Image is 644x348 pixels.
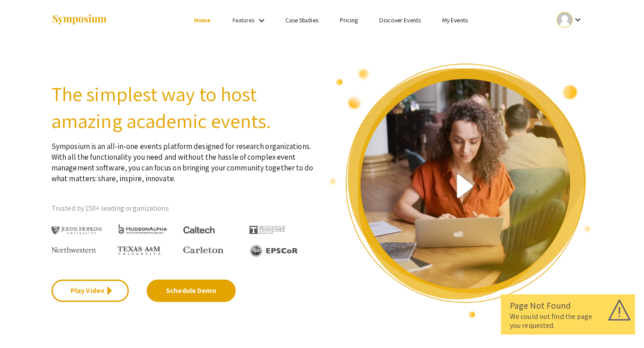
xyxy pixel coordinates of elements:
p: Trusted by 150+ leading organizations [51,202,315,215]
img: The University of Tennessee [250,226,285,234]
img: Northwestern [51,247,96,252]
img: EPSCOR [250,244,299,257]
button: Expand account dropdown [547,10,593,30]
a: Case Studies [285,16,318,24]
img: HudsonAlpha [118,224,168,234]
mat-icon: Expand account dropdown [572,14,583,25]
a: My Events [442,16,468,24]
div: We could not find the page you requested. [510,312,626,330]
img: Johns Hopkins University [51,226,102,235]
a: Features [233,16,255,24]
mat-icon: Expand Features list [256,15,267,26]
img: Caltech [183,226,215,234]
h2: The simplest way to host amazing academic events. [51,81,315,134]
a: Home [194,16,211,24]
a: Pricing [340,16,358,24]
p: Symposium is an all-in-one events platform designed for research organizations. With all the func... [51,134,315,184]
img: Symposium by ForagerOne [51,14,107,26]
img: video overview of Symposium [329,63,593,318]
iframe: Chat [7,308,38,341]
img: Texas A&M University [118,246,162,255]
a: Schedule Demo [147,280,236,302]
img: Carleton [183,246,224,254]
div: Page Not Found [510,299,626,312]
a: Discover Events [379,16,421,24]
a: Play Video [51,280,129,302]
